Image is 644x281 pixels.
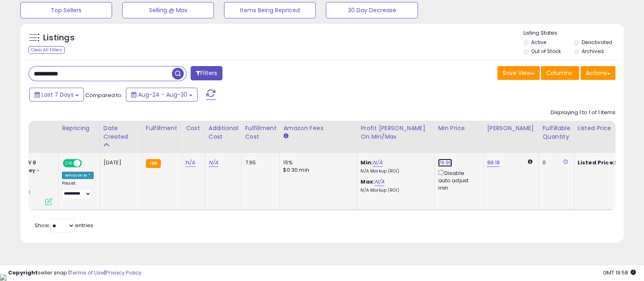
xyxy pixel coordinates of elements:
[106,269,141,277] a: Privacy Policy
[438,124,480,133] div: Min Price
[81,160,94,167] span: OFF
[103,159,136,166] div: [DATE]
[438,159,452,167] a: 79.99
[29,46,65,54] div: Clear All Filters
[375,178,385,186] a: N/A
[209,159,218,167] a: N/A
[360,124,431,141] div: Profit [PERSON_NAME] on Min/Max
[360,178,375,186] b: Max:
[542,159,567,166] div: 0
[497,66,540,80] button: Save View
[62,172,94,179] div: Amazon AI *
[85,91,123,99] span: Compared to:
[43,32,75,44] h5: Listings
[35,221,93,229] span: Show: entries
[541,66,579,80] button: Columns
[578,159,615,166] b: Listed Price:
[70,269,104,277] a: Terms of Use
[283,159,351,166] div: 15%
[487,159,500,167] a: 88.18
[581,48,603,55] label: Archived
[360,159,373,166] b: Min:
[542,124,570,141] div: Fulfillable Quantity
[283,166,351,174] div: $0.30 min
[29,88,84,102] button: Last 7 Days
[186,159,196,167] a: N/A
[20,2,112,18] button: Top Sellers
[326,2,418,18] button: 30 Day Decrease
[138,91,187,99] span: Aug-24 - Aug-30
[546,69,572,77] span: Columns
[581,39,612,46] label: Deactivated
[126,88,198,102] button: Aug-24 - Aug-30
[523,29,624,37] p: Listing States:
[245,159,273,166] div: 7.65
[64,160,74,167] span: ON
[438,168,477,192] div: Disable auto adjust min
[8,269,38,277] strong: Copyright
[580,66,615,80] button: Actions
[531,48,561,55] label: Out of Stock
[603,269,636,277] span: 2025-09-7 19:58 GMT
[360,168,428,174] p: N/A Markup (ROI)
[487,124,535,133] div: [PERSON_NAME]
[122,2,214,18] button: Selling @ Max
[42,91,74,99] span: Last 7 Days
[146,124,179,133] div: Fulfillment
[62,124,97,133] div: Repricing
[191,66,222,80] button: Filters
[186,124,202,133] div: Cost
[103,124,139,141] div: Date Created
[8,269,141,277] div: seller snap | |
[283,124,354,133] div: Amazon Fees
[283,133,288,140] small: Amazon Fees.
[209,124,238,141] div: Additional Cost
[360,188,428,193] p: N/A Markup (ROI)
[551,109,615,117] div: Displaying 1 to 1 of 1 items
[62,181,94,199] div: Preset:
[373,159,382,167] a: N/A
[531,39,546,46] label: Active
[245,124,276,141] div: Fulfillment Cost
[224,2,316,18] button: Items Being Repriced
[357,121,435,153] th: The percentage added to the cost of goods (COGS) that forms the calculator for Min & Max prices.
[146,159,161,168] small: FBA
